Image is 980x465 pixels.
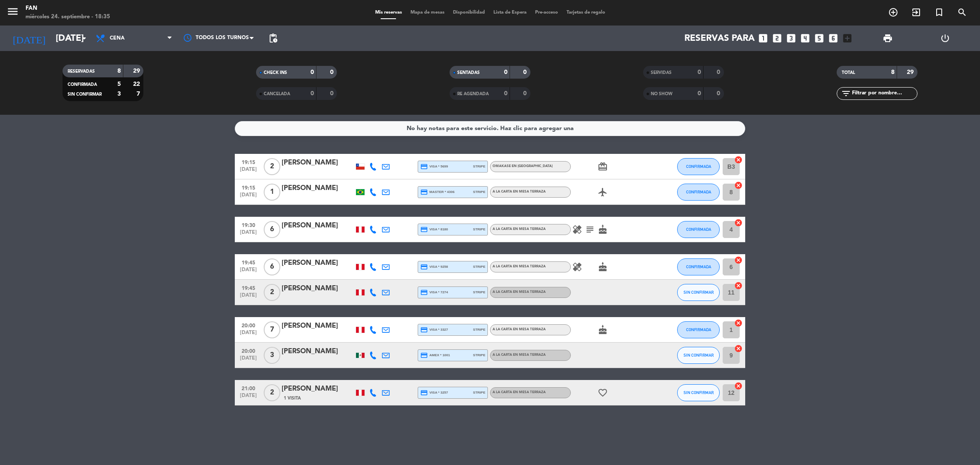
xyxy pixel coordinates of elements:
[420,389,428,397] i: credit_card
[493,290,546,294] span: A la carta en Mesa Terraza
[598,162,608,172] i: card_giftcard
[6,29,51,48] i: [DATE]
[264,347,280,364] span: 3
[677,158,720,175] button: CONFIRMADA
[734,256,743,264] i: cancel
[686,264,711,269] span: CONFIRMADA
[238,393,259,403] span: [DATE]
[686,227,711,232] span: CONFIRMADA
[26,4,110,13] div: Fan
[238,220,259,230] span: 19:30
[420,326,448,334] span: visa * 3327
[282,320,354,332] div: [PERSON_NAME]
[598,224,608,235] i: cake
[786,33,797,44] i: looks_3
[133,68,142,74] strong: 29
[133,81,142,87] strong: 22
[684,390,714,395] span: SIN CONFIRMAR
[504,91,507,96] strong: 0
[717,91,722,96] strong: 0
[68,92,102,96] span: SIN CONFIRMAR
[493,353,546,357] span: A la carta en Mesa Terraza
[238,292,259,302] span: [DATE]
[264,321,280,338] span: 7
[734,382,743,390] i: cancel
[420,188,455,196] span: master * 4306
[238,330,259,340] span: [DATE]
[282,258,354,269] div: [PERSON_NAME]
[677,284,720,301] button: SIN CONFIRMAR
[677,347,720,364] button: SIN CONFIRMAR
[238,283,259,292] span: 19:45
[420,289,428,296] i: credit_card
[523,91,528,96] strong: 0
[772,33,783,44] i: looks_two
[420,389,448,397] span: visa * 3257
[734,181,743,190] i: cancel
[841,88,851,99] i: filter_list
[457,92,489,96] span: RE AGENDADA
[651,92,672,96] span: NO SHOW
[562,10,610,15] span: Tarjetas de regalo
[264,184,280,201] span: 1
[282,283,354,294] div: [PERSON_NAME]
[407,124,574,133] div: No hay notas para este servicio. Haz clic para agregar una
[420,326,428,334] i: credit_card
[449,10,489,15] span: Disponibilidad
[916,26,974,51] div: LOG OUT
[473,327,485,332] span: stripe
[264,221,280,238] span: 6
[684,33,755,44] span: Reservas para
[6,5,19,21] button: menu
[371,10,406,15] span: Mis reservas
[883,33,893,43] span: print
[420,263,428,271] i: credit_card
[284,395,301,402] span: 1 Visita
[420,352,450,359] span: amex * 1001
[264,71,287,75] span: CHECK INS
[330,91,335,96] strong: 0
[311,91,314,96] strong: 0
[907,69,915,75] strong: 29
[888,7,898,17] i: add_circle_outline
[473,390,485,395] span: stripe
[651,71,672,75] span: SERVIDAS
[420,352,428,359] i: credit_card
[493,265,546,268] span: A la carta en Mesa Terraza
[677,321,720,338] button: CONFIRMADA
[934,7,944,17] i: turned_in_not
[26,13,110,21] div: miércoles 24. septiembre - 18:35
[684,290,714,295] span: SIN CONFIRMAR
[473,352,485,358] span: stripe
[117,81,121,87] strong: 5
[493,227,546,231] span: A la carta en Mesa Terraza
[734,281,743,290] i: cancel
[598,262,608,272] i: cake
[842,33,853,44] i: add_box
[851,89,917,98] input: Filtrar por nombre...
[420,226,448,233] span: visa * 8180
[238,167,259,176] span: [DATE]
[572,224,582,235] i: healing
[117,91,121,97] strong: 3
[420,163,448,170] span: visa * 5699
[420,263,448,271] span: visa * 9258
[282,157,354,168] div: [PERSON_NAME]
[598,325,608,335] i: cake
[598,388,608,398] i: favorite_border
[238,383,259,393] span: 21:00
[117,68,121,74] strong: 8
[68,82,97,87] span: CONFIRMADA
[473,264,485,269] span: stripe
[79,33,89,43] i: arrow_drop_down
[330,69,335,75] strong: 0
[911,7,921,17] i: exit_to_app
[238,320,259,330] span: 20:00
[734,218,743,227] i: cancel
[940,33,950,43] i: power_settings_new
[238,355,259,365] span: [DATE]
[677,184,720,201] button: CONFIRMADA
[891,69,895,75] strong: 8
[268,33,278,43] span: pending_actions
[734,344,743,353] i: cancel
